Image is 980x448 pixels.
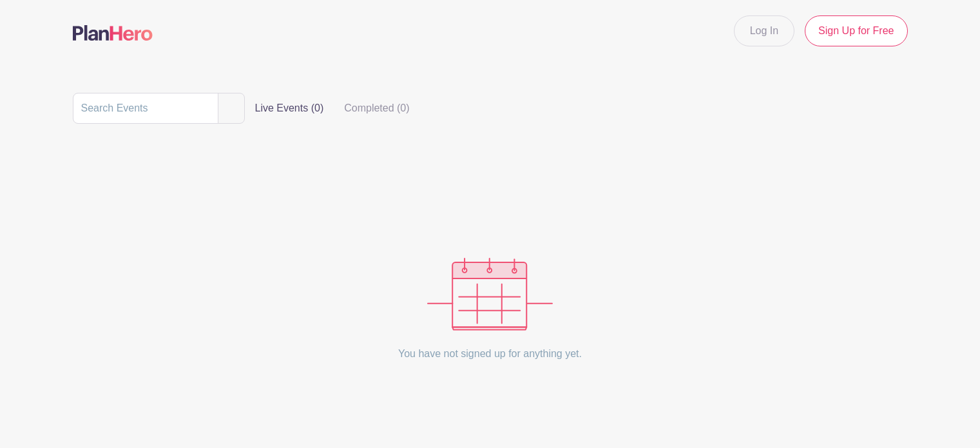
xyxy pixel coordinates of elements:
label: Completed (0) [334,95,419,121]
a: Sign Up for Free [805,15,907,46]
label: Live Events (0) [245,95,334,121]
input: Search Events [73,93,218,124]
img: logo-507f7623f17ff9eddc593b1ce0a138ce2505c220e1c5a4e2b4648c50719b7d32.svg [73,25,153,41]
img: events_empty-56550af544ae17c43cc50f3ebafa394433d06d5f1891c01edc4b5d1d59cfda54.svg [427,258,553,331]
p: You have not signed up for anything yet. [398,331,582,377]
div: filters [245,95,420,121]
a: Log In [734,15,794,46]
